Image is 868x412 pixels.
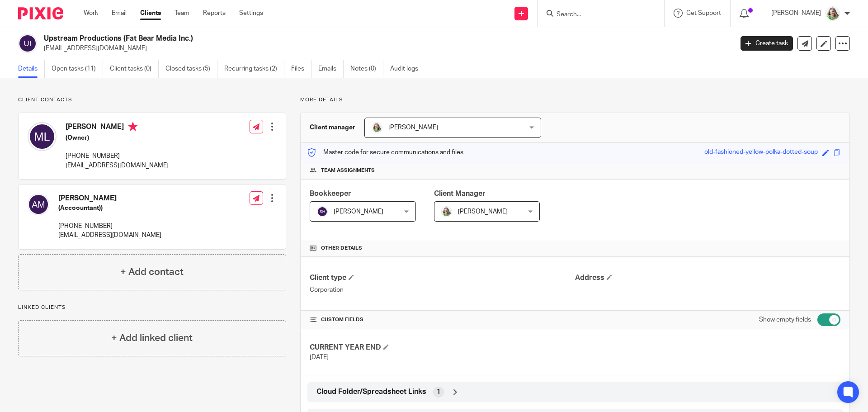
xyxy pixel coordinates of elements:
[18,60,45,78] a: Details
[66,161,169,170] p: [EMAIL_ADDRESS][DOMAIN_NAME]
[307,148,463,157] p: Master code for secure communications and files
[52,60,103,78] a: Open tasks (11)
[826,6,840,21] img: KC%20Photo.jpg
[165,60,217,78] a: Closed tasks (5)
[224,60,284,78] a: Recurring tasks (2)
[310,123,355,132] h3: Client manager
[66,122,169,133] h4: [PERSON_NAME]
[334,208,383,215] span: [PERSON_NAME]
[18,7,63,19] img: Pixie
[18,96,286,104] p: Client contacts
[771,9,821,18] p: [PERSON_NAME]
[759,315,811,324] label: Show empty fields
[372,122,382,133] img: KC%20Photo.jpg
[44,44,727,53] p: [EMAIL_ADDRESS][DOMAIN_NAME]
[317,206,328,217] img: svg%3E
[390,60,425,78] a: Audit logs
[84,9,98,18] a: Work
[458,208,508,215] span: [PERSON_NAME]
[18,304,286,311] p: Linked clients
[300,96,850,104] p: More details
[310,316,575,323] h4: CUSTOM FIELDS
[310,273,575,283] h4: Client type
[58,222,161,231] p: [PHONE_NUMBER]
[58,194,161,203] h4: [PERSON_NAME]
[28,122,57,151] img: svg%3E
[111,331,193,345] h4: + Add linked client
[58,231,161,240] p: [EMAIL_ADDRESS][DOMAIN_NAME]
[18,34,37,53] img: svg%3E
[350,60,383,78] a: Notes (0)
[310,343,575,352] h4: CURRENT YEAR END
[741,36,793,51] a: Create task
[388,124,438,131] span: [PERSON_NAME]
[203,9,226,18] a: Reports
[58,204,161,213] h5: (Accoountant))
[556,11,637,19] input: Search
[44,34,590,43] h2: Upstream Productions (Fat Bear Media Inc.)
[434,190,486,197] span: Client Manager
[110,60,159,78] a: Client tasks (0)
[28,194,49,215] img: svg%3E
[140,9,161,18] a: Clients
[310,354,329,360] span: [DATE]
[441,206,452,217] img: KC%20Photo.jpg
[437,388,440,397] span: 1
[112,9,127,18] a: Email
[291,60,311,78] a: Files
[239,9,263,18] a: Settings
[575,273,840,283] h4: Address
[321,245,362,252] span: Other details
[66,152,169,161] p: [PHONE_NUMBER]
[318,60,344,78] a: Emails
[175,9,189,18] a: Team
[316,387,426,397] span: Cloud Folder/Spreadsheet Links
[321,167,375,174] span: Team assignments
[310,190,351,197] span: Bookkeeper
[128,122,137,131] i: Primary
[120,265,184,279] h4: + Add contact
[686,10,721,16] span: Get Support
[66,133,169,142] h5: (Owner)
[704,147,818,158] div: old-fashioned-yellow-polka-dotted-soup
[310,285,575,294] p: Corporation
